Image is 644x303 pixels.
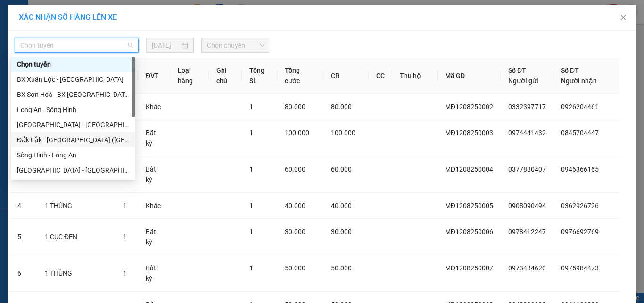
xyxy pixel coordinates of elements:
[8,8,74,31] div: Bến xe Miền Đông
[445,228,493,235] span: MĐ1208250006
[37,219,116,255] td: 1 CỤC ĐEN
[11,102,135,117] div: Long An - Sông Hinh
[11,163,135,178] div: Sài Gòn - Đắk Lắk (BXMT)
[138,94,170,120] td: Khác
[8,67,147,90] div: Tên hàng: 1 THÙNG XỐP ( : 1 )
[17,74,130,85] div: BX Xuân Lộc - [GEOGRAPHIC_DATA]
[331,165,352,173] span: 60.000
[508,264,546,272] span: 0973434620
[331,129,355,137] span: 100.000
[17,59,130,69] div: Chọn tuyến
[369,58,392,94] th: CC
[561,165,599,173] span: 0946366165
[19,13,117,22] span: XÁC NHẬN SỐ HÀNG LÊN XE
[10,120,37,156] td: 2
[331,103,352,111] span: 80.000
[11,57,135,72] div: Chọn tuyến
[331,228,352,235] span: 30.000
[7,50,75,61] div: 60.000
[138,255,170,292] td: Bất kỳ
[10,255,37,292] td: 6
[138,120,170,156] td: Bất kỳ
[10,219,37,255] td: 5
[619,14,627,21] span: close
[138,219,170,255] td: Bất kỳ
[11,132,135,147] div: Đắk Lắk - Sài Gòn (BXMĐ mới)
[138,156,170,193] td: Bất kỳ
[285,264,305,272] span: 50.000
[323,58,369,94] th: CR
[508,165,546,173] span: 0377880407
[7,51,22,61] span: CR :
[285,228,305,235] span: 30.000
[508,228,546,235] span: 0978412247
[123,269,127,277] span: 1
[285,202,305,209] span: 40.000
[445,129,493,137] span: MĐ1208250003
[11,72,135,87] div: BX Xuân Lộc - BX Sơn Hoà
[561,67,579,74] span: Số ĐT
[331,202,352,209] span: 40.000
[285,103,305,111] span: 80.000
[445,103,493,111] span: MĐ1208250002
[17,135,130,145] div: Đắk Lắk - [GEOGRAPHIC_DATA] ([GEOGRAPHIC_DATA] mới)
[17,89,130,100] div: BX Sơn Hoà - BX [GEOGRAPHIC_DATA]
[561,264,599,272] span: 0975984473
[20,38,133,52] span: Chọn tuyến
[11,147,135,163] div: Sông Hinh - Long An
[249,129,253,137] span: 1
[138,193,170,219] td: Khác
[438,58,501,94] th: Mã GD
[249,103,253,111] span: 1
[285,165,305,173] span: 60.000
[249,202,253,209] span: 1
[277,58,323,94] th: Tổng cước
[392,58,438,94] th: Thu hộ
[445,165,493,173] span: MĐ1208250004
[123,202,127,209] span: 1
[138,58,170,94] th: ĐVT
[207,38,265,52] span: Chọn chuyến
[561,228,599,235] span: 0976692769
[445,202,493,209] span: MĐ1208250005
[17,120,130,130] div: [GEOGRAPHIC_DATA] - [GEOGRAPHIC_DATA] ([GEOGRAPHIC_DATA] mới)
[17,104,130,115] div: Long An - Sông Hinh
[508,129,546,137] span: 0974441432
[81,9,103,19] span: Nhận:
[242,58,277,94] th: Tổng SL
[11,117,135,132] div: Sài Gòn - Đắk Lắk (BXMĐ mới)
[123,233,127,241] span: 1
[610,5,636,31] button: Close
[152,40,179,51] input: 12/08/2025
[561,129,599,137] span: 0845704447
[10,94,37,120] td: 1
[209,58,242,94] th: Ghi chú
[508,77,538,85] span: Người gửi
[445,264,493,272] span: MĐ1208250007
[10,58,37,94] th: STT
[249,228,253,235] span: 1
[285,129,309,137] span: 100.000
[170,58,209,94] th: Loại hàng
[81,8,147,31] div: VP Đắk Lắk
[331,264,352,272] span: 50.000
[17,150,130,160] div: Sông Hinh - Long An
[561,103,599,111] span: 0926204461
[561,202,599,209] span: 0362926726
[249,264,253,272] span: 1
[508,67,526,74] span: Số ĐT
[10,156,37,193] td: 3
[10,193,37,219] td: 4
[249,165,253,173] span: 1
[81,31,147,44] div: 0984451642
[8,31,74,44] div: 0902327966
[508,103,546,111] span: 0332397717
[8,9,23,19] span: Gửi:
[508,202,546,209] span: 0908090494
[561,77,597,85] span: Người nhận
[17,165,130,175] div: [GEOGRAPHIC_DATA] - [GEOGRAPHIC_DATA] ([GEOGRAPHIC_DATA])
[37,193,116,219] td: 1 THÙNG
[11,87,135,102] div: BX Sơn Hoà - BX Xuân Lộc
[37,255,116,292] td: 1 THÙNG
